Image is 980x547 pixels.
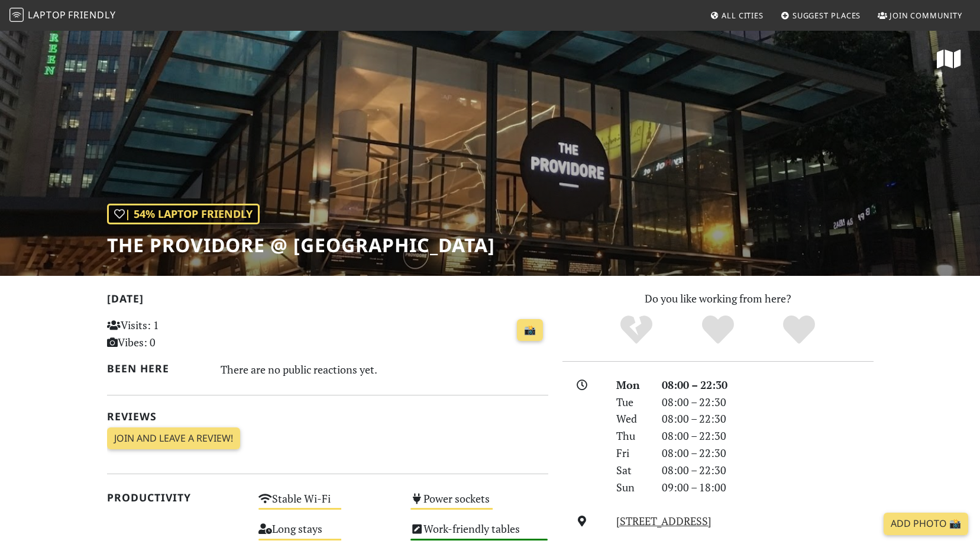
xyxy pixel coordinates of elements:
div: Thu [609,427,654,445]
h2: [DATE] [107,292,548,310]
h2: Productivity [107,491,245,504]
p: Visits: 1 Vibes: 0 [107,317,245,351]
img: LaptopFriendly [9,8,24,22]
a: Add Photo 📸 [884,513,968,535]
h2: Reviews [107,410,548,423]
h2: Been here [107,362,207,375]
div: Sun [609,479,654,496]
div: Stable Wi-Fi [251,489,403,519]
div: Mon [609,377,654,394]
a: All Cities [705,5,768,26]
span: Laptop [28,8,66,21]
div: 08:00 – 22:30 [655,445,881,462]
a: 📸 [517,319,543,342]
div: Yes [677,314,759,346]
div: Fri [609,445,654,462]
div: Definitely! [758,314,840,346]
div: | 54% Laptop Friendly [107,204,260,224]
div: Tue [609,394,654,411]
div: 08:00 – 22:30 [655,410,881,427]
div: There are no public reactions yet. [221,360,548,379]
a: Join Community [873,5,967,26]
a: [STREET_ADDRESS] [616,514,711,528]
h1: The Providore @ [GEOGRAPHIC_DATA] [107,234,495,256]
div: 08:00 – 22:30 [655,377,881,394]
p: Do you like working from here? [562,290,874,307]
div: 08:00 – 22:30 [655,394,881,411]
div: 08:00 – 22:30 [655,427,881,445]
div: 08:00 – 22:30 [655,462,881,479]
div: No [596,314,677,346]
div: Power sockets [403,489,555,519]
div: Sat [609,462,654,479]
a: LaptopFriendly LaptopFriendly [9,5,116,26]
a: Join and leave a review! [107,427,240,450]
a: Suggest Places [776,5,866,26]
div: 09:00 – 18:00 [655,479,881,496]
span: Friendly [68,8,115,21]
div: Wed [609,410,654,427]
span: Suggest Places [793,10,861,21]
span: Join Community [890,10,962,21]
span: All Cities [722,10,764,21]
